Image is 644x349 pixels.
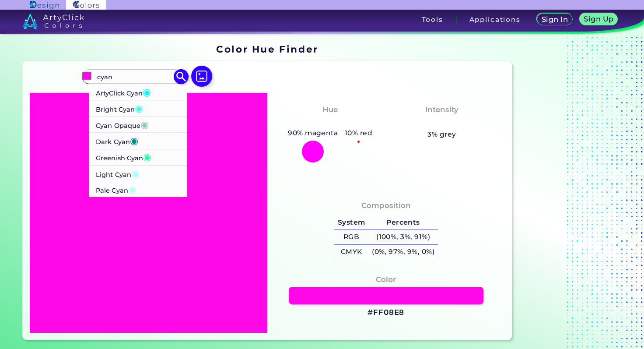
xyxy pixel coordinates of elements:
span: ◉ [143,151,151,162]
h1: Color Hue Finder [216,42,318,56]
span: ◉ [131,167,139,179]
p: ArtyClick Cyan [96,84,151,100]
span: ◉ [143,86,151,98]
img: icon picture [191,66,212,87]
span: ◉ [135,102,143,114]
h5: 90% magenta [284,127,341,139]
span: ◉ [129,135,138,146]
h4: Hue [322,103,338,116]
p: Cyan Opaque [96,116,149,133]
h5: CMYK [334,245,368,259]
p: Pale Cyan [96,181,136,197]
input: type color.. [94,71,175,83]
p: Dark Cyan [96,133,138,149]
p: Greenish Cyan [96,149,151,165]
a: Sign Up [581,14,616,25]
h3: Reddish Magenta [290,117,370,127]
h5: RGB [334,230,368,244]
a: Sign In [539,14,571,25]
img: ArtyClick Design logo [30,1,59,9]
p: Bright Cyan [96,100,143,116]
h4: Composition [361,199,411,212]
h5: Sign In [543,16,567,23]
h5: System [334,215,368,230]
h3: Vibrant [423,117,461,127]
p: Light Cyan [96,165,140,181]
h5: Percents [368,215,437,230]
h5: 10% red [341,127,376,139]
h3: Applications [469,16,521,23]
h3: Tools [422,16,443,23]
span: ◉ [128,183,136,195]
h3: #FF08E8 [367,307,404,318]
h5: Sign Up [585,16,612,22]
img: icon search [174,69,189,85]
span: ◉ [140,119,149,130]
h5: (0%, 97%, 9%, 0%) [368,245,437,259]
h5: (100%, 3%, 91%) [368,230,437,244]
h4: Intensity [425,103,458,116]
img: logo_artyclick_colors_white.svg [23,13,84,29]
h4: Color [376,273,396,286]
h5: 3% grey [427,129,456,140]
